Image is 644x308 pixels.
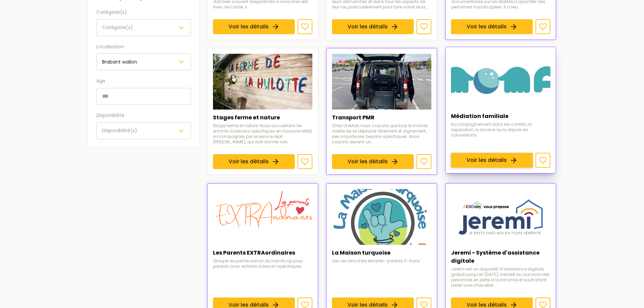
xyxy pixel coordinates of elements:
[332,19,414,34] a: Voir les détails
[96,43,191,51] label: Localisation
[102,58,137,65] span: Brabant wallon
[332,155,414,169] a: Voir les détails
[102,127,137,134] span: Disponibilité(s)
[96,8,191,17] label: Catégorie(s)
[96,77,191,85] label: Age
[416,155,431,169] button: Ajouter aux favoris
[451,19,533,34] a: Voir les détails
[96,19,191,36] button: Catégorie(s)
[96,122,191,139] button: Disponibilité(s)
[297,19,312,34] button: Ajouter aux favoris
[416,19,431,34] button: Ajouter aux favoris
[213,19,295,34] a: Voir les détails
[297,155,312,169] button: Ajouter aux favoris
[102,24,133,31] span: Catégorie(s)
[535,153,550,168] button: Ajouter aux favoris
[213,155,295,169] a: Voir les détails
[96,112,191,120] label: Disponibilité
[535,19,550,34] button: Ajouter aux favoris
[96,53,191,70] button: Brabant wallon
[451,153,533,168] a: Voir les détails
